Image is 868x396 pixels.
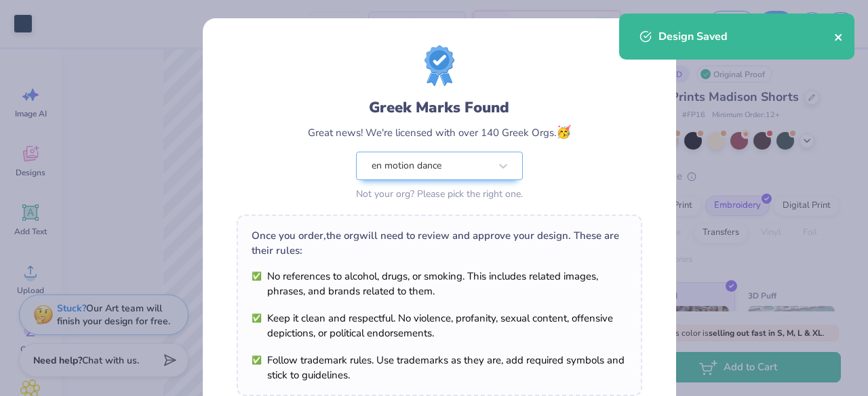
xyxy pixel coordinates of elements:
[658,28,834,45] div: Design Saved
[556,124,571,140] span: 🥳
[252,228,627,258] div: Once you order, the org will need to review and approve your design. These are their rules:
[308,123,571,141] div: Great news! We're licensed with over 140 Greek Orgs.
[252,269,627,299] li: No references to alcohol, drugs, or smoking. This includes related images, phrases, and brands re...
[356,187,523,201] div: Not your org? Please pick the right one.
[369,97,509,118] div: Greek Marks Found
[252,353,627,382] li: Follow trademark rules. Use trademarks as they are, add required symbols and stick to guidelines.
[834,28,844,45] button: close
[425,45,454,86] img: License badge
[252,311,627,340] li: Keep it clean and respectful. No violence, profanity, sexual content, offensive depictions, or po...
